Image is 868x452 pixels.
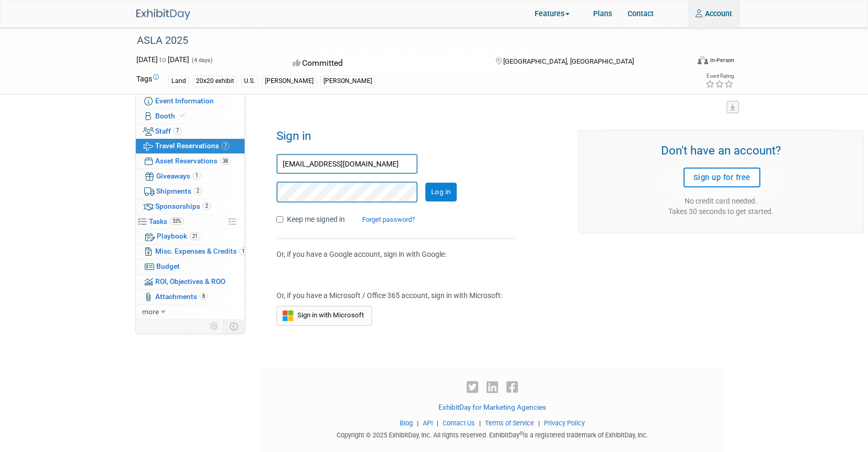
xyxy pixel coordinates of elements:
[320,76,375,87] div: [PERSON_NAME]
[276,306,372,326] button: Sign in with Microsoft
[136,139,245,153] a: Travel Reservations7
[155,247,247,255] span: Misc. Expenses & Credits
[157,232,200,240] span: Playbook
[191,57,213,64] span: (4 days)
[136,109,245,124] a: Booth
[698,56,708,64] img: Format-Inperson.png
[220,157,230,165] span: 38
[536,419,542,427] span: |
[155,277,225,286] span: ROI, Objectives & ROO
[585,206,858,217] div: Takes 30 seconds to get started.
[136,290,245,304] a: Attachments8
[438,403,546,411] a: ExhibitDay for Marketing Agencies
[136,55,189,64] span: [DATE] [DATE]
[294,311,364,319] span: Sign in with Microsoft
[485,419,534,427] a: Terms of Service
[136,229,245,244] a: Playbook21
[136,259,245,274] a: Budget
[133,31,684,50] div: ASLA 2025
[170,217,184,225] span: 33%
[684,168,760,187] a: Sign up for free
[223,319,245,333] td: Toggle Event Tabs
[414,419,421,427] span: |
[158,55,168,64] span: to
[261,428,724,440] div: Copyright © 2025 ExhibitDay, Inc. All rights reserved. ExhibitDay is a registered trademark of Ex...
[136,9,190,20] img: ExhibitDay
[193,76,237,87] div: 20x20 exhibit
[136,124,245,139] a: Staff7
[484,380,504,395] a: LinkedIn
[136,184,245,199] a: Shipments2
[222,142,229,150] span: 7
[136,74,159,87] td: Tags
[423,419,433,427] a: API
[180,113,185,118] i: Booth reservation complete
[142,307,159,316] span: more
[503,57,634,65] span: [GEOGRAPHIC_DATA], [GEOGRAPHIC_DATA]
[168,76,189,87] div: Land
[155,202,211,210] span: Sponsorships
[193,172,201,180] span: 1
[149,217,184,225] span: Tasks
[585,1,620,27] a: Plans
[290,54,479,73] div: Committed
[262,76,317,87] div: [PERSON_NAME]
[688,1,740,27] a: Account
[400,419,413,427] a: Blog
[200,292,207,300] span: 8
[241,76,258,87] div: U.S.
[585,144,858,159] h3: Don't have an account?
[155,141,229,150] span: Travel Reservations
[287,214,345,224] label: Keep me signed in
[648,54,735,70] div: Event Format
[203,202,211,210] span: 2
[585,196,858,206] div: No credit card needed.
[282,310,294,322] img: Sign in with Microsoft
[276,290,507,301] div: Or, if you have a Microsoft / Office 365 account, sign in with Microsoft:
[190,232,200,240] span: 21
[155,127,181,135] span: Staff
[527,2,585,27] a: Features
[705,74,734,79] div: Event Rating
[443,419,475,427] a: Contact Us
[194,187,202,195] span: 2
[276,129,563,149] h1: Sign in
[434,419,441,427] span: |
[620,1,662,27] a: Contact
[477,419,483,427] span: |
[155,112,187,120] span: Booth
[156,187,202,195] span: Shipments
[276,154,418,174] input: Email Address
[504,380,520,395] a: Facebook
[155,97,214,105] span: Event Information
[464,380,484,395] a: Twitter
[239,247,247,255] span: 1
[710,56,734,64] div: In-Person
[205,319,224,333] td: Personalize Event Tab Strip
[544,419,585,427] a: Privacy Policy
[425,183,457,201] input: Log in
[346,216,415,223] a: Forget password?
[136,154,245,169] a: Asset Reservations38
[136,199,245,214] a: Sponsorships2
[156,262,180,270] span: Budget
[155,157,230,165] span: Asset Reservations
[136,244,245,259] a: Misc. Expenses & Credits1
[271,264,378,287] iframe: Sign in with Google Button
[136,94,245,109] a: Event Information
[136,275,245,289] a: ROI, Objectives & ROO
[136,215,245,229] a: Tasks33%
[173,127,181,135] span: 7
[136,169,245,184] a: Giveaways1
[519,431,523,436] sup: ®
[136,305,245,319] a: more
[155,292,207,301] span: Attachments
[276,250,446,258] span: Or, if you have a Google account, sign in with Google:
[156,172,201,180] span: Giveaways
